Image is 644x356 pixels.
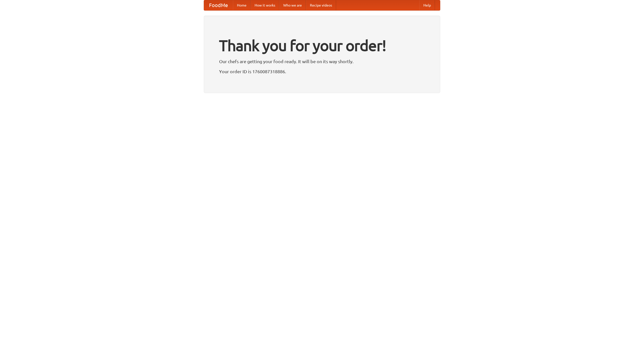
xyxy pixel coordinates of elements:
a: Who we are [279,0,306,10]
p: Our chefs are getting your food ready. It will be on its way shortly. [219,58,425,65]
a: How it works [251,0,279,10]
p: Your order ID is 1760087318886. [219,68,425,75]
a: Home [233,0,251,10]
a: Recipe videos [306,0,336,10]
h1: Thank you for your order! [219,33,425,58]
a: Help [419,0,435,10]
a: FoodMe [204,0,233,10]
